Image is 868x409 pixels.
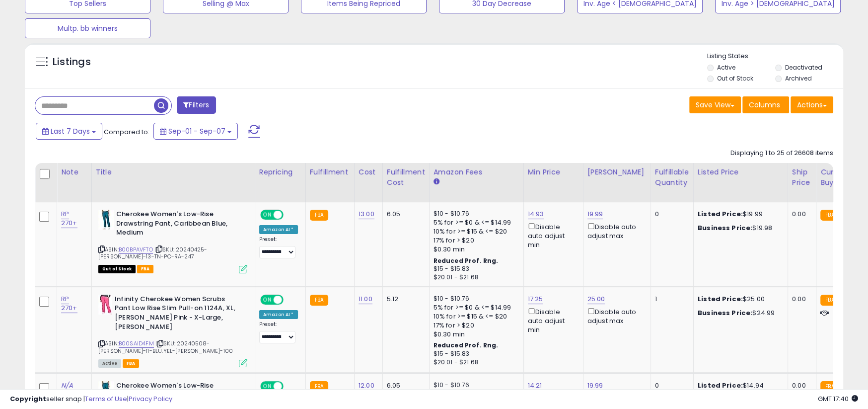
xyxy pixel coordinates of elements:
[698,210,780,219] div: $19.99
[434,265,516,273] div: $15 - $15.83
[587,294,605,304] a: 25.00
[689,96,741,113] button: Save View
[792,167,812,188] div: Ship Price
[10,395,172,404] div: seller snap | |
[119,339,154,348] a: B00SAID4FM
[434,245,516,254] div: $0.30 min
[259,236,298,258] div: Preset:
[434,303,516,312] div: 5% for >= $0 & <= $14.99
[387,210,422,219] div: 6.05
[742,96,789,113] button: Columns
[177,96,216,114] button: Filters
[98,245,208,260] span: | SKU: 20240425-[PERSON_NAME]-13-TN-PC-RA-247
[792,295,808,304] div: 0.00
[259,310,298,319] div: Amazon AI *
[655,167,689,188] div: Fulfillable Quantity
[528,306,576,334] div: Disable auto adjust min
[359,294,372,304] a: 11.00
[98,210,247,272] div: ASIN:
[115,295,235,334] b: Infinity Cherokee Women Scrubs Pant Low Rise Slim Pull-on 1124A, XL, [PERSON_NAME] Pink - X-Large...
[434,177,439,186] small: Amazon Fees.
[98,339,233,354] span: | SKU: 20240508-[PERSON_NAME]-11-BLU.YEL-[PERSON_NAME]-100
[137,265,154,273] span: FBA
[698,294,743,304] b: Listed Price:
[698,308,752,318] b: Business Price:
[717,63,735,72] label: Active
[434,350,516,358] div: $15 - $15.83
[98,295,247,366] div: ASIN:
[698,209,743,219] b: Listed Price:
[528,209,544,219] a: 14.93
[61,209,77,228] a: RP 270+
[434,236,516,245] div: 17% for > $20
[528,221,576,249] div: Disable auto adjust min
[655,210,686,219] div: 0
[53,55,91,69] h5: Listings
[820,210,839,221] small: FBA
[820,295,839,306] small: FBA
[85,394,127,404] a: Terms of Use
[587,221,643,241] div: Disable auto adjust max
[434,227,516,236] div: 10% for >= $15 & <= $20
[129,394,172,404] a: Privacy Policy
[698,224,780,233] div: $19.98
[36,123,102,140] button: Last 7 Days
[434,358,516,367] div: $20.01 - $21.68
[749,100,780,110] span: Columns
[282,211,298,219] span: OFF
[655,295,686,304] div: 1
[119,245,153,254] a: B00BPAVFTO
[61,167,87,177] div: Note
[434,330,516,339] div: $0.30 min
[123,359,140,368] span: FBA
[785,63,822,72] label: Deactivated
[791,96,833,113] button: Actions
[528,294,543,304] a: 17.25
[434,321,516,330] div: 17% for > $20
[153,123,238,140] button: Sep-01 - Sep-07
[434,295,516,303] div: $10 - $10.76
[587,306,643,326] div: Disable auto adjust max
[717,74,753,82] label: Out of Stock
[261,211,274,219] span: ON
[434,218,516,227] div: 5% for >= $0 & <= $14.99
[310,295,328,306] small: FBA
[51,126,90,136] span: Last 7 Days
[707,52,843,61] p: Listing States:
[528,167,579,177] div: Min Price
[434,210,516,218] div: $10 - $10.76
[168,126,225,136] span: Sep-01 - Sep-07
[434,256,499,265] b: Reduced Prof. Rng.
[785,74,812,82] label: Archived
[434,312,516,321] div: 10% for >= $15 & <= $20
[792,210,808,219] div: 0.00
[98,265,136,273] span: All listings that are currently out of stock and unavailable for purchase on Amazon
[98,295,112,315] img: 31sqez7QgrL._SL40_.jpg
[698,167,784,177] div: Listed Price
[310,210,328,221] small: FBA
[587,167,647,177] div: [PERSON_NAME]
[10,394,46,404] strong: Copyright
[698,223,752,233] b: Business Price:
[96,167,251,177] div: Title
[698,309,780,318] div: $24.99
[282,296,298,304] span: OFF
[104,127,149,137] span: Compared to:
[434,341,499,349] b: Reduced Prof. Rng.
[730,149,833,158] div: Displaying 1 to 25 of 26608 items
[310,167,350,177] div: Fulfillment
[387,295,422,304] div: 5.12
[698,295,780,304] div: $25.00
[387,167,425,188] div: Fulfillment Cost
[259,321,298,343] div: Preset:
[434,167,519,177] div: Amazon Fees
[587,209,603,219] a: 19.99
[25,18,150,38] button: Multp. bb winners
[98,359,121,368] span: All listings currently available for purchase on Amazon
[61,294,77,313] a: RP 270+
[261,296,274,304] span: ON
[434,273,516,282] div: $20.01 - $21.68
[818,394,858,404] span: 2025-09-15 17:40 GMT
[359,209,374,219] a: 13.00
[98,210,114,230] img: 3152XFO4t+L._SL40_.jpg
